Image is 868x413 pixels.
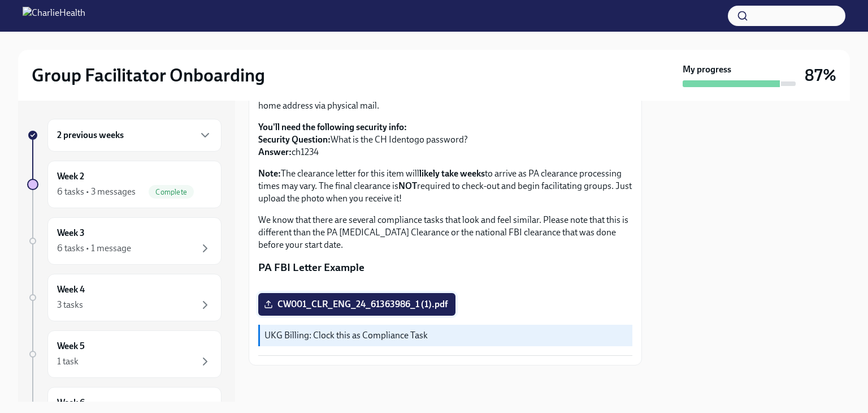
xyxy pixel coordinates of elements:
strong: NOT [398,180,417,191]
div: 3 tasks [57,299,83,311]
h6: 2 previous weeks [57,129,124,141]
p: The clearance letter for this item will to arrive as PA clearance processing times may vary. The ... [258,167,632,205]
a: Week 43 tasks [27,274,222,321]
strong: You'll need the following security info: [258,122,407,132]
strong: Answer: [258,147,292,157]
label: CW001_CLR_ENG_24_61363986_1 (1).pdf [258,293,455,316]
div: 6 tasks • 3 messages [57,186,136,198]
strong: Security Question: [258,134,331,145]
p: UKG Billing: Clock this as Compliance Task [264,329,628,342]
p: We know that there are several compliance tasks that look and feel similar. Please note that this... [258,214,632,251]
h6: Week 3 [57,227,85,239]
strong: Note: [258,168,281,179]
span: CW001_CLR_ENG_24_61363986_1 (1).pdf [266,299,448,310]
h6: Week 6 [57,397,85,409]
strong: likely take weeks [419,168,485,179]
a: Week 26 tasks • 3 messagesComplete [27,161,222,208]
strong: My progress [683,63,731,76]
h2: Group Facilitator Onboarding [32,64,265,87]
h6: Week 5 [57,340,85,352]
div: 2 previous weeks [47,119,222,152]
a: Week 36 tasks • 1 message [27,217,222,265]
div: 6 tasks • 1 message [57,242,131,255]
h6: Week 4 [57,283,85,296]
img: CharlieHealth [23,7,85,25]
h6: Week 2 [57,170,84,183]
span: Complete [149,188,194,196]
a: Week 51 task [27,330,222,378]
p: What is the CH Identogo password? ch1234 [258,121,632,158]
p: PA FBI Letter Example [258,260,632,275]
div: 1 task [57,355,79,368]
h3: 87% [805,65,836,85]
